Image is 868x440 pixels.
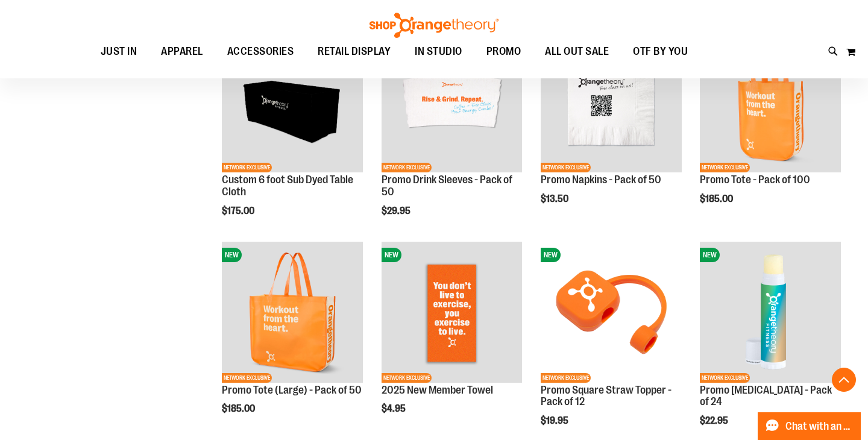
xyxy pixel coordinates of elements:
[382,206,412,216] span: $29.95
[700,31,841,174] a: Promo Tote - Pack of 100NEWNETWORK EXCLUSIVE
[541,163,591,172] span: NETWORK EXCLUSIVE
[101,38,137,65] span: JUST IN
[700,242,841,385] a: Promo Lip Balm - Pack of 24NEWNETWORK EXCLUSIVE
[700,242,841,383] img: Promo Lip Balm - Pack of 24
[382,242,523,385] a: OTF 2025 New Member TowelNEWNETWORK EXCLUSIVE
[700,415,730,426] span: $22.95
[222,174,353,198] a: Custom 6 foot Sub Dyed Table Cloth
[382,31,523,172] img: Promo Drink Sleeves - Pack of 50
[222,163,272,172] span: NETWORK EXCLUSIVE
[222,206,256,216] span: $175.00
[700,163,750,172] span: NETWORK EXCLUSIVE
[227,38,294,65] span: ACCESSORIES
[486,38,521,65] span: PROMO
[382,31,523,174] a: Promo Drink Sleeves - Pack of 50NEWNETWORK EXCLUSIVE
[541,193,570,204] span: $13.50
[382,163,432,172] span: NETWORK EXCLUSIVE
[541,248,561,262] span: NEW
[541,242,682,385] a: Promo Square Straw Topper - Pack of 12NEWNETWORK EXCLUSIVE
[382,242,523,383] img: OTF 2025 New Member Towel
[382,403,407,414] span: $4.95
[633,38,688,65] span: OTF BY YOU
[222,242,363,385] a: Promo Tote (Large) - Pack of 50NEWNETWORK EXCLUSIVE
[161,38,203,65] span: APPAREL
[541,384,671,408] a: Promo Square Straw Topper - Pack of 12
[222,31,363,174] a: OTF 6 foot Sub Dyed Table ClothNETWORK EXCLUSIVE
[785,421,854,432] span: Chat with an Expert
[545,38,609,65] span: ALL OUT SALE
[541,242,682,383] img: Promo Square Straw Topper - Pack of 12
[541,31,682,174] a: Promo Napkins - Pack of 50NEWNETWORK EXCLUSIVE
[222,31,363,172] img: OTF 6 foot Sub Dyed Table Cloth
[382,373,432,383] span: NETWORK EXCLUSIVE
[415,38,462,65] span: IN STUDIO
[222,403,257,414] span: $185.00
[700,174,810,186] a: Promo Tote - Pack of 100
[700,193,735,204] span: $185.00
[535,25,688,235] div: product
[541,174,661,186] a: Promo Napkins - Pack of 50
[216,25,369,240] div: product
[382,174,512,198] a: Promo Drink Sleeves - Pack of 50
[700,248,720,262] span: NEW
[368,13,500,38] img: Shop Orangetheory
[541,415,570,426] span: $19.95
[222,373,272,383] span: NETWORK EXCLUSIVE
[222,242,363,383] img: Promo Tote (Large) - Pack of 50
[541,31,682,172] img: Promo Napkins - Pack of 50
[694,25,847,235] div: product
[541,373,591,383] span: NETWORK EXCLUSIVE
[700,384,832,408] a: Promo [MEDICAL_DATA] - Pack of 24
[318,38,391,65] span: RETAIL DISPLAY
[222,248,242,262] span: NEW
[222,384,362,396] a: Promo Tote (Large) - Pack of 50
[832,368,856,392] button: Back To Top
[382,248,401,262] span: NEW
[700,31,841,172] img: Promo Tote - Pack of 100
[700,373,750,383] span: NETWORK EXCLUSIVE
[758,412,861,440] button: Chat with an Expert
[376,25,529,247] div: product
[382,384,493,396] a: 2025 New Member Towel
